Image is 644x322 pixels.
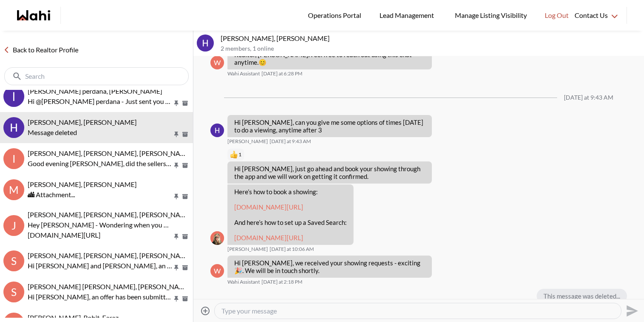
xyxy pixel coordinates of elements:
[28,313,118,322] span: [PERSON_NAME], Rohit, Faraz
[172,131,180,138] button: Pin
[3,250,24,271] div: S
[181,295,190,302] button: Archive
[210,124,224,137] img: H
[234,165,425,180] p: Hi [PERSON_NAME], just go ahead and book your showing through the app and we will work on getting...
[3,148,24,169] div: I
[28,118,137,126] span: [PERSON_NAME], [PERSON_NAME]
[564,94,613,101] div: [DATE] at 9:43 AM
[172,193,180,200] button: Pin
[28,158,172,169] p: Good evening [PERSON_NAME], did the sellers sign the Notice of Fulfilment of Condition?
[181,100,190,107] button: Archive
[210,264,224,278] div: W
[210,231,224,245] div: Barbara Funt
[172,233,180,240] button: Pin
[234,218,347,226] p: And here’s how to set up a Saved Search:
[227,70,260,77] span: Wahi Assistant
[621,301,641,320] button: Send
[545,10,569,21] span: Log Out
[181,193,190,200] button: Archive
[3,282,24,302] div: s
[210,56,224,69] div: W
[230,151,241,158] button: Reactions: like
[221,307,614,315] textarea: Type your message
[17,10,50,20] a: Wahi homepage
[181,131,190,138] button: Archive
[221,34,641,43] p: [PERSON_NAME], [PERSON_NAME]
[239,151,241,158] span: 1
[270,246,314,253] time: 2025-08-22T14:06:05.436Z
[197,34,214,52] div: Hema Alageson, Faraz
[221,45,641,52] p: 2 members , 1 online
[227,279,260,285] span: Wahi Assistant
[28,127,190,138] div: Message deleted
[234,259,425,274] p: Hi [PERSON_NAME], we received your showing requests - exciting . We will be in touch shortly.
[181,264,190,271] button: Archive
[181,162,190,169] button: Archive
[262,70,302,77] time: 2025-08-21T22:28:26.133Z
[259,58,267,66] span: 😊
[3,179,24,200] div: M
[197,34,214,52] img: H
[28,251,193,259] span: [PERSON_NAME], [PERSON_NAME], [PERSON_NAME]
[28,190,190,200] div: 🏙 Attachment...
[28,292,172,302] p: Hi [PERSON_NAME], an offer has been submitted for [STREET_ADDRESS]. If you’re still interested in...
[537,289,627,303] div: This message was deleted...
[227,246,268,253] span: [PERSON_NAME]
[452,10,529,21] span: Manage Listing Visibility
[172,100,180,107] button: Pin
[210,124,224,137] div: Hema Alageson
[3,86,24,107] img: l
[28,180,137,188] span: [PERSON_NAME], [PERSON_NAME]
[379,10,437,21] span: Lead Management
[234,118,425,134] p: Hi [PERSON_NAME], can you give me some options of times [DATE] to do a viewing, anytime after 3
[3,215,24,236] div: J
[270,138,311,145] time: 2025-08-22T13:43:10.027Z
[28,261,172,271] p: Hi [PERSON_NAME] and [PERSON_NAME], an offer has been submitted for [STREET_ADDRESS]. If you’re s...
[3,86,24,107] div: lidya perdana, Faraz
[25,72,170,80] input: Search
[227,138,268,145] span: [PERSON_NAME]
[172,264,180,271] button: Pin
[308,10,364,21] span: Operations Portal
[227,148,435,161] div: Reaction list
[28,96,172,106] p: Hi @[PERSON_NAME] perdana - Just sent you the status certificate via email.
[234,188,347,195] p: Here’s how to book a showing:
[3,117,24,138] img: H
[234,234,303,241] a: [DOMAIN_NAME][URL]
[28,282,191,290] span: [PERSON_NAME] [PERSON_NAME], [PERSON_NAME]
[28,87,162,95] span: [PERSON_NAME] perdana, [PERSON_NAME]
[28,210,193,218] span: [PERSON_NAME], [PERSON_NAME], [PERSON_NAME]
[28,230,172,240] p: [DOMAIN_NAME][URL]
[181,233,190,240] button: Archive
[210,231,224,245] img: B
[3,117,24,138] div: Hema Alageson, Faraz
[234,203,303,211] a: [DOMAIN_NAME][URL]
[172,295,180,302] button: Pin
[262,279,302,285] time: 2025-08-22T18:18:03.584Z
[234,267,242,274] span: 🎉
[28,220,172,230] p: Hey [PERSON_NAME] - Wondering when you have a moment if you could give us a 5 star review and com...
[28,149,248,157] span: [PERSON_NAME], [PERSON_NAME], [PERSON_NAME], [PERSON_NAME]
[172,162,180,169] button: Pin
